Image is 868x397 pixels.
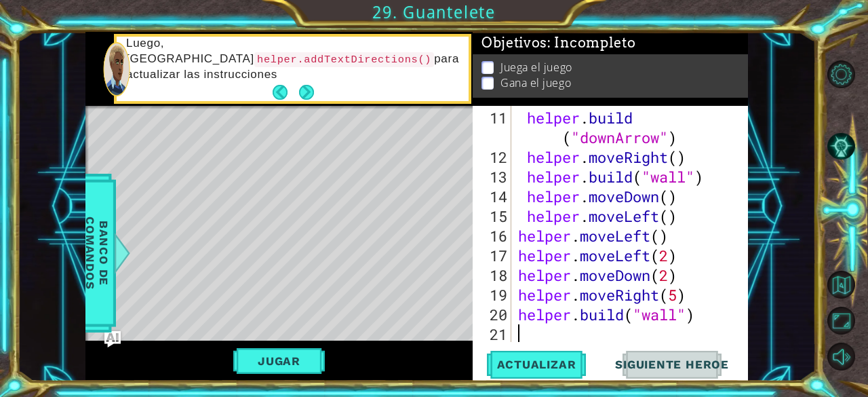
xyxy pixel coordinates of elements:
div: 19 [475,285,511,305]
span: Objetivos [481,35,636,52]
button: Volver al Mapa [827,271,855,299]
button: Actualizar [484,351,590,379]
button: Ask AI [104,331,121,347]
span: Actualizar [484,358,590,371]
button: Maximizar Navegador [827,307,855,335]
button: Back [273,85,299,100]
span: Siguiente Heroe [601,358,743,371]
p: Juega el juego [500,60,572,75]
div: 13 [475,167,511,187]
button: Pista AI [827,132,855,160]
div: 12 [475,147,511,167]
div: 16 [475,226,511,246]
div: 17 [475,246,511,265]
p: Luego, [GEOGRAPHIC_DATA] para actualizar las instrucciones [126,36,459,81]
a: Volver al Mapa [829,267,868,303]
button: Jugar [233,348,325,374]
button: Next [295,81,318,104]
span: Banco de comandos [79,183,115,323]
div: 15 [475,206,511,226]
div: 20 [475,305,511,324]
code: helper.addTextDirections() [254,52,434,67]
div: 14 [475,187,511,206]
button: Siguiente Heroe [601,351,743,379]
button: Opciones del Nivel [827,60,855,88]
p: Gana el juego [500,75,571,90]
span: : Incompleto [547,35,635,51]
div: 11 [475,108,511,147]
div: 18 [475,265,511,285]
button: Silencio [827,343,855,371]
div: 21 [475,324,511,344]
